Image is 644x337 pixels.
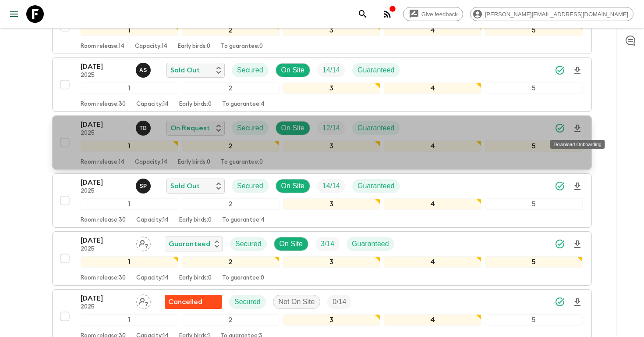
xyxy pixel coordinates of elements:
[221,159,263,166] p: To guarantee: 0
[317,63,345,77] div: Trip Fill
[81,314,178,326] div: 1
[333,297,346,307] p: 0 / 14
[384,314,481,326] div: 4
[170,123,210,133] p: On Request
[139,183,147,190] p: S P
[52,231,592,286] button: [DATE]2025Assign pack leaderGuaranteedSecuredOn SiteTrip FillGuaranteed12345Room release:30Capaci...
[179,275,212,282] p: Early birds: 0
[232,179,269,193] div: Secured
[81,235,129,246] p: [DATE]
[357,123,395,133] p: Guaranteed
[322,181,340,191] p: 14 / 14
[357,181,395,191] p: Guaranteed
[81,256,178,268] div: 1
[5,5,23,23] button: menu
[317,179,345,193] div: Trip Fill
[480,11,633,18] span: [PERSON_NAME][EMAIL_ADDRESS][DOMAIN_NAME]
[169,239,210,249] p: Guaranteed
[136,239,151,246] span: Assign pack leader
[555,239,565,249] svg: Synced Successfully
[281,123,304,133] p: On Site
[81,25,178,36] div: 1
[165,295,222,309] div: Flash Pack cancellation
[182,198,280,210] div: 2
[276,63,310,77] div: On Site
[322,123,340,133] p: 12 / 14
[485,140,583,152] div: 5
[283,82,381,94] div: 3
[485,314,583,326] div: 5
[81,159,124,166] p: Room release: 14
[237,65,263,75] p: Secured
[555,123,565,133] svg: Synced Successfully
[135,43,167,50] p: Capacity: 14
[403,7,463,21] a: Give feedback
[222,101,265,108] p: To guarantee: 4
[139,125,147,132] p: T B
[572,239,583,250] svg: Download Onboarding
[170,181,200,191] p: Sold Out
[357,65,395,75] p: Guaranteed
[384,256,481,268] div: 4
[230,237,267,251] div: Secured
[555,65,565,75] svg: Synced Successfully
[178,43,210,50] p: Early birds: 0
[315,237,340,251] div: Trip Fill
[81,293,129,304] p: [DATE]
[222,275,264,282] p: To guarantee: 0
[179,217,212,224] p: Early birds: 0
[81,82,178,94] div: 1
[136,275,169,282] p: Capacity: 14
[281,65,304,75] p: On Site
[81,275,126,282] p: Room release: 30
[170,65,200,75] p: Sold Out
[234,297,261,307] p: Secured
[81,43,124,50] p: Room release: 14
[485,256,583,268] div: 5
[485,82,583,94] div: 5
[182,82,280,94] div: 2
[485,25,583,36] div: 5
[274,237,308,251] div: On Site
[276,179,310,193] div: On Site
[280,239,303,249] p: On Site
[555,297,565,307] svg: Synced Successfully
[136,101,169,108] p: Capacity: 14
[179,101,212,108] p: Early birds: 0
[81,177,129,188] p: [DATE]
[237,123,263,133] p: Secured
[52,57,592,112] button: [DATE]2025Ana SikharulidzeSold OutSecuredOn SiteTrip FillGuaranteed12345Room release:30Capacity:1...
[52,173,592,228] button: [DATE]2025Sophie PruidzeSold OutSecuredOn SiteTrip FillGuaranteed12345Room release:30Capacity:14E...
[182,256,280,268] div: 2
[572,297,583,308] svg: Download Onboarding
[229,295,266,309] div: Secured
[470,7,633,21] div: [PERSON_NAME][EMAIL_ADDRESS][DOMAIN_NAME]
[135,159,167,166] p: Capacity: 14
[81,304,129,311] p: 2025
[81,61,129,72] p: [DATE]
[221,43,263,50] p: To guarantee: 0
[81,188,129,195] p: 2025
[237,181,263,191] p: Secured
[572,65,583,76] svg: Download Onboarding
[283,198,381,210] div: 3
[81,101,126,108] p: Room release: 30
[283,25,381,36] div: 3
[235,239,262,249] p: Secured
[81,119,129,130] p: [DATE]
[555,181,565,191] svg: Synced Successfully
[222,217,265,224] p: To guarantee: 4
[232,63,269,77] div: Secured
[327,295,351,309] div: Trip Fill
[283,256,381,268] div: 3
[136,63,152,78] button: AS
[384,25,481,36] div: 4
[139,67,147,74] p: A S
[384,140,481,152] div: 4
[384,82,481,94] div: 4
[283,140,381,152] div: 3
[182,140,280,152] div: 2
[81,72,129,79] p: 2025
[81,140,178,152] div: 1
[354,5,372,23] button: search adventures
